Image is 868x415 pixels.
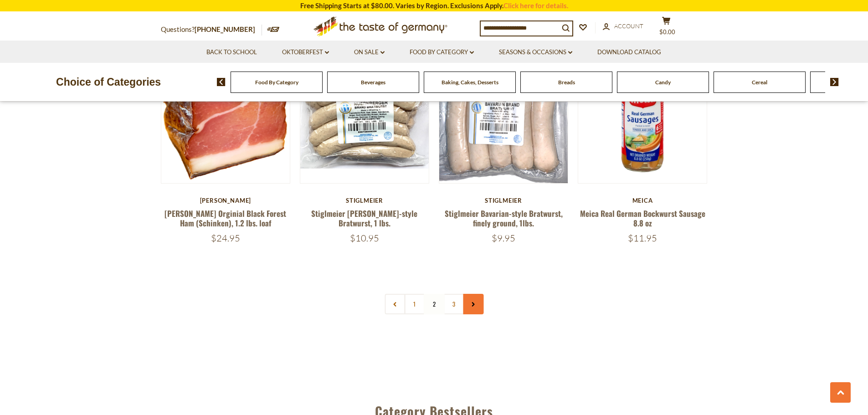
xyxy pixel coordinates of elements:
a: On Sale [354,47,385,57]
img: Stiglmeier Nuernberger-style Bratwurst, 1 lbs. [300,54,429,183]
a: Stiglmeier [PERSON_NAME]-style Bratwurst, 1 lbs. [311,208,417,229]
a: Back to School [206,47,257,57]
a: Candy [655,79,671,86]
span: $11.95 [628,232,657,244]
span: $10.95 [350,232,379,244]
button: $0.00 [653,16,680,39]
a: 3 [443,294,464,314]
img: Stiglmeier Bavarian-style Bratwurst, finely ground, 1lbs. [439,54,568,183]
img: next arrow [830,78,839,86]
a: Breads [558,79,575,86]
a: Stiglmeier Bavarian-style Bratwurst, finely ground, 1lbs. [445,208,563,229]
a: Seasons & Occasions [499,47,572,57]
span: Account [614,22,643,30]
span: $24.95 [211,232,240,244]
a: Account [603,21,643,31]
a: Beverages [361,79,385,86]
p: Questions? [161,24,262,36]
div: Meica [578,197,708,204]
a: [PERSON_NAME] Orginial Black Forest Ham (Schinken), 1.2 lbs. loaf [164,208,286,229]
span: $0.00 [659,28,675,36]
a: [PHONE_NUMBER] [195,25,255,33]
a: Click here for details. [503,1,568,10]
a: Baking, Cakes, Desserts [442,79,498,86]
div: Stiglmeier [439,197,569,204]
img: previous arrow [217,78,226,86]
div: Stiglmeier [300,197,430,204]
span: $9.95 [492,232,515,244]
a: Oktoberfest [282,47,329,57]
a: 1 [404,294,425,314]
div: [PERSON_NAME] [161,197,291,204]
a: Food By Category [410,47,474,57]
img: Adler Orginial Black Forest Ham (Schinken), 1.2 lbs. loaf [161,54,290,183]
a: Cereal [752,79,767,86]
a: Food By Category [255,79,298,86]
a: Download Catalog [597,47,661,57]
img: Meica Real German Bockwurst Sausage 8.8 oz [578,54,707,183]
a: Meica Real German Bockwurst Sausage 8.8 oz [580,208,705,229]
